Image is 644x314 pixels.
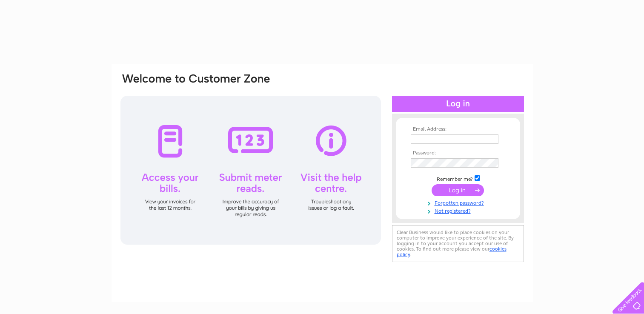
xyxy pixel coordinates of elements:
input: Submit [432,184,484,196]
a: Forgotten password? [411,198,507,206]
a: Not registered? [411,206,507,214]
th: Password: [409,150,507,156]
div: Clear Business would like to place cookies on your computer to improve your experience of the sit... [392,225,524,262]
a: cookies policy [397,246,507,257]
th: Email Address: [409,126,507,132]
td: Remember me? [409,174,507,183]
